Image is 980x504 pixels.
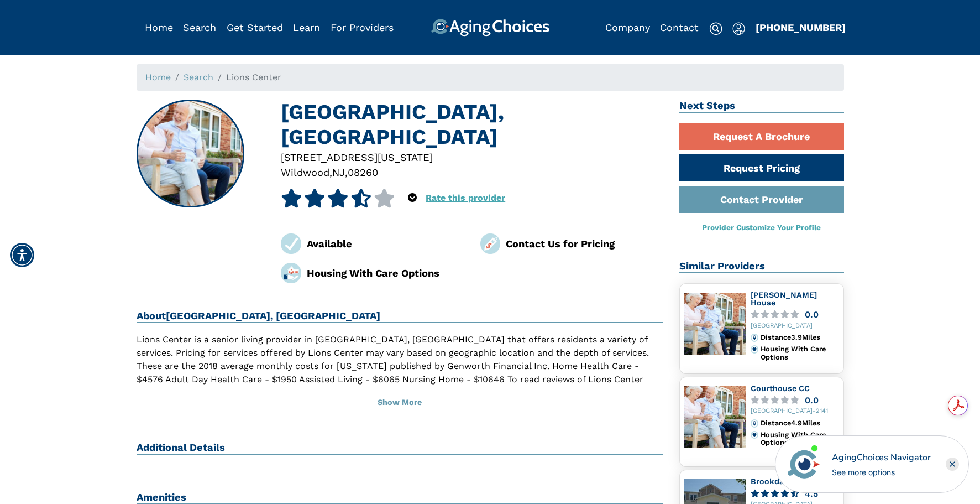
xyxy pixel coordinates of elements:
div: Popover trigger [183,19,216,37]
div: See more options [832,466,931,478]
div: [STREET_ADDRESS][US_STATE] [281,150,663,165]
span: Lions Center [226,72,281,82]
a: For Providers [331,22,394,33]
img: avatar [785,445,822,483]
span: , [329,167,332,178]
a: 0.0 [751,310,839,319]
a: Contact [660,22,699,33]
a: Provider Customize Your Profile [702,223,821,232]
img: distance.svg [751,334,758,341]
img: primary.svg [751,345,758,353]
h1: [GEOGRAPHIC_DATA], [GEOGRAPHIC_DATA] [281,100,663,150]
img: user-icon.svg [732,22,745,35]
a: Search [184,72,213,82]
div: 08260 [348,165,378,180]
a: Search [183,22,216,33]
a: Learn [293,22,320,33]
img: Lions Center, Wildwood NJ [137,101,243,207]
h2: About [GEOGRAPHIC_DATA], [GEOGRAPHIC_DATA] [137,310,663,323]
img: primary.svg [751,431,758,439]
div: Distance 3.9 Miles [761,334,838,341]
div: Accessibility Menu [10,243,34,267]
a: Request Pricing [679,154,844,181]
a: 0.0 [751,396,839,404]
h2: Similar Providers [679,260,844,273]
a: Home [145,22,173,33]
div: Available [307,236,464,251]
a: Brookdale Cape May [751,477,831,486]
button: Show More [137,391,663,415]
a: 4.5 [751,490,839,498]
h2: Additional Details [137,441,663,455]
a: Request A Brochure [679,123,844,150]
div: 4.5 [805,490,818,498]
div: Popover trigger [408,189,417,207]
nav: breadcrumb [137,64,844,91]
span: NJ [332,167,345,178]
div: Housing With Care Options [307,266,464,280]
a: Contact Provider [679,186,844,213]
span: Wildwood [281,167,329,178]
a: Courthouse CC [751,384,810,393]
div: Contact Us for Pricing [506,236,663,251]
div: [GEOGRAPHIC_DATA]-2141 [751,408,839,415]
div: Popover trigger [732,19,745,37]
h2: Next Steps [679,100,844,113]
img: search-icon.svg [709,22,722,35]
div: AgingChoices Navigator [832,451,931,464]
div: Housing With Care Options [761,431,838,447]
span: , [345,167,348,178]
div: [GEOGRAPHIC_DATA] [751,323,839,330]
div: Close [946,458,959,471]
div: Distance 4.9 Miles [761,419,838,427]
a: Home [145,72,171,82]
p: Lions Center is a senior living provider in [GEOGRAPHIC_DATA], [GEOGRAPHIC_DATA] that offers resi... [137,333,663,413]
div: 0.0 [805,396,819,404]
img: distance.svg [751,419,758,427]
a: Get Started [227,22,283,33]
a: Company [605,22,650,33]
div: 0.0 [805,310,819,319]
a: [PERSON_NAME] House [751,290,817,307]
a: Rate this provider [426,193,505,203]
img: AgingChoices [431,19,549,37]
a: [PHONE_NUMBER] [756,22,846,33]
div: Housing With Care Options [761,345,838,361]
